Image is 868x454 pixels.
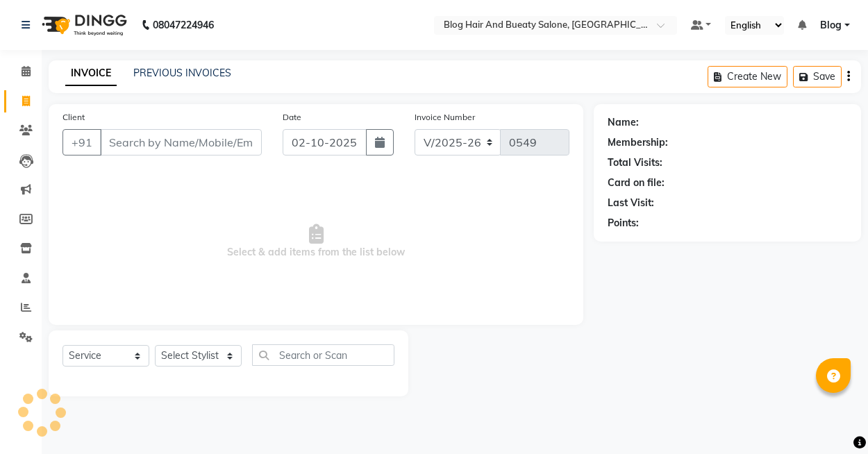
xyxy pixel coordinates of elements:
[608,155,662,170] div: Total Visits:
[708,66,787,87] button: Create New
[252,344,394,366] input: Search or Scan
[62,129,101,155] button: +91
[793,66,842,87] button: Save
[608,176,665,190] div: Card on file:
[608,135,668,150] div: Membership:
[62,172,569,311] span: Select & add items from the list below
[153,6,214,44] b: 08047224946
[608,216,639,230] div: Points:
[608,115,639,130] div: Name:
[283,111,301,124] label: Date
[65,61,117,86] a: INVOICE
[820,18,842,33] span: Blog
[415,111,475,124] label: Invoice Number
[608,196,654,210] div: Last Visit:
[100,129,262,155] input: Search by Name/Mobile/Email/Code
[62,111,85,124] label: Client
[35,6,131,44] img: logo
[133,67,231,79] a: PREVIOUS INVOICES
